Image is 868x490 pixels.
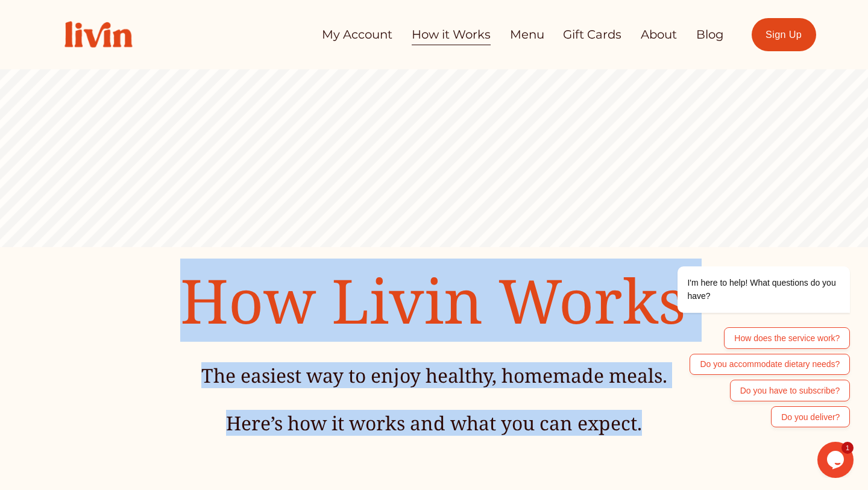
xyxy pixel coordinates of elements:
[116,362,752,388] h4: The easiest way to enjoy healthy, homemade meals.
[510,23,544,46] a: Menu
[412,23,491,46] a: How it Works
[52,8,145,60] img: Livin
[639,157,856,436] iframe: chat widget
[563,23,621,46] a: Gift Cards
[696,23,724,46] a: Blog
[752,18,816,51] a: Sign Up
[322,23,392,46] a: My Account
[116,410,752,436] h4: Here’s how it works and what you can expect.
[817,442,856,478] iframe: chat widget
[641,23,677,46] a: About
[180,259,686,342] span: How Livin Works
